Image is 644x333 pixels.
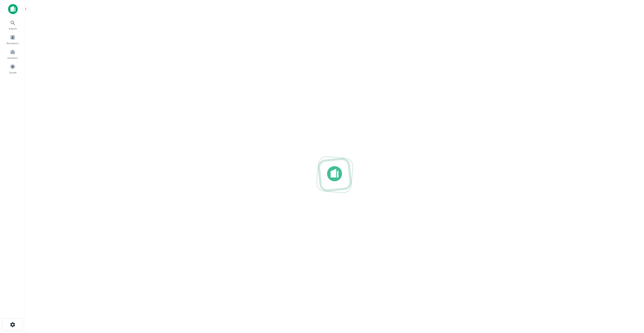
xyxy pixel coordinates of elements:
span: Borrowers [7,41,19,45]
a: Borrowers [2,33,24,46]
span: Search [9,27,17,31]
span: Contacts [8,56,18,60]
iframe: Chat Widget [619,293,644,317]
a: Contacts [2,47,24,61]
span: Saved [9,70,16,74]
a: Search [2,18,24,32]
img: capitalize-icon.png [8,4,18,14]
a: Saved [2,62,24,75]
